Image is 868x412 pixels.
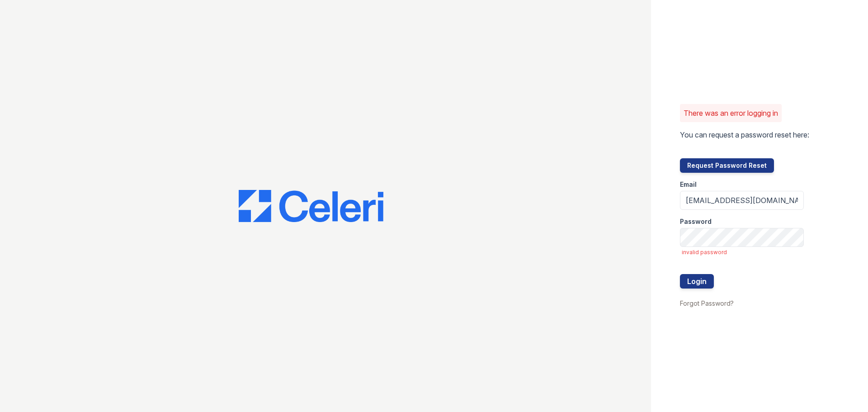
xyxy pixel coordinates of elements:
[682,249,804,256] span: invalid password
[680,299,734,307] a: Forgot Password?
[680,129,809,140] p: You can request a password reset here:
[684,108,778,118] p: There was an error logging in
[239,190,383,223] img: CE_Logo_Blue-a8612792a0a2168367f1c8372b55b34899dd931a85d93a1a3d3e32e68fde9ad4.png
[680,180,697,189] label: Email
[680,274,714,289] button: Login
[680,217,712,226] label: Password
[680,158,774,173] button: Request Password Reset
